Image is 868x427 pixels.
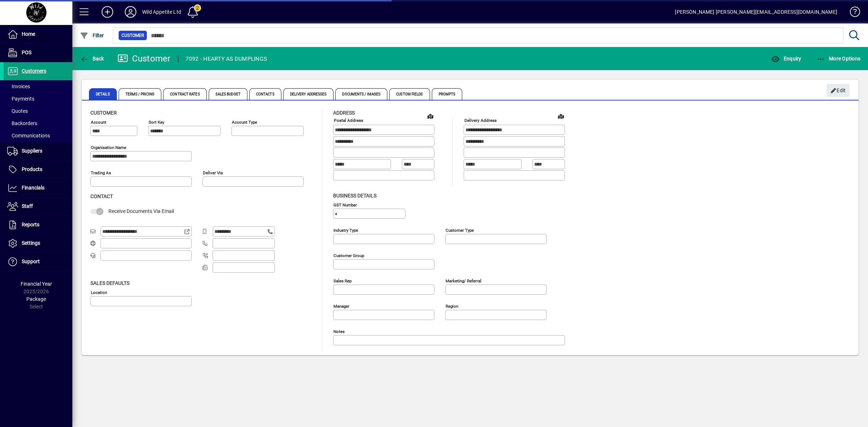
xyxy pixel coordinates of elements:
button: Back [78,52,106,65]
div: [PERSON_NAME] [PERSON_NAME][EMAIL_ADDRESS][DOMAIN_NAME] [675,6,837,18]
mat-label: Location [91,290,107,295]
mat-label: Sort key [149,120,164,125]
mat-label: Organisation name [91,145,126,150]
a: Financials [4,179,72,197]
span: Custom Fields [389,88,430,100]
span: Contact [90,193,113,199]
button: Edit [826,84,850,97]
span: Details [89,88,117,100]
span: Terms / Pricing [119,88,162,100]
span: Package [26,296,46,302]
mat-label: Industry type [333,227,358,232]
a: Settings [4,234,72,252]
mat-label: Trading as [91,170,111,175]
span: Enquiry [771,56,801,61]
mat-label: Region [446,303,458,308]
button: Enquiry [769,52,803,65]
span: Customer [90,110,117,116]
span: Back [80,56,104,61]
app-page-header-button: Back [72,52,112,65]
mat-label: Customer type [446,227,474,232]
span: Support [22,259,40,264]
span: Customer [122,32,144,39]
mat-label: Deliver via [203,170,223,175]
a: Home [4,25,72,43]
span: Financial Year [21,281,52,287]
span: Address [333,110,355,116]
a: Communications [4,129,72,142]
button: Add [96,5,119,18]
span: Staff [22,203,33,209]
span: More Options [817,56,861,61]
div: 7092 - HEARTY AS DUMPLINGS [186,53,267,65]
span: POS [22,50,31,55]
span: Sales defaults [90,280,129,286]
a: View on map [555,110,567,122]
a: Suppliers [4,142,72,160]
span: Delivery Addresses [283,88,334,100]
a: Payments [4,93,72,105]
a: Invoices [4,80,72,93]
span: Invoices [7,84,30,89]
a: POS [4,44,72,62]
span: Backorders [7,120,37,126]
span: Receive Documents Via Email [109,208,174,214]
span: Filter [80,33,104,38]
a: Products [4,161,72,179]
div: Wild Appetite Ltd [142,6,181,18]
span: Communications [7,133,50,138]
button: Filter [78,29,106,42]
span: Documents / Images [335,88,387,100]
span: Customers [22,68,46,74]
mat-label: Marketing/ Referral [446,278,481,283]
div: Customer [118,53,171,64]
mat-label: Account Type [232,120,257,125]
span: Edit [830,85,846,97]
span: Contacts [249,88,281,100]
span: Prompts [432,88,463,100]
mat-label: GST Number [333,202,357,207]
a: Knowledge Base [844,1,859,25]
a: Reports [4,216,72,234]
span: Sales Budget [209,88,247,100]
span: Home [22,31,35,37]
span: Quotes [7,108,28,114]
mat-label: Sales rep [333,278,352,283]
button: Profile [119,5,142,18]
span: Reports [22,222,39,227]
a: Quotes [4,105,72,117]
span: Products [22,166,42,172]
a: Staff [4,197,72,215]
a: Backorders [4,117,72,129]
a: Support [4,253,72,271]
mat-label: Customer group [333,253,364,258]
span: Contract Rates [163,88,207,100]
span: Financials [22,185,44,191]
mat-label: Account [91,120,106,125]
span: Business details [333,193,376,198]
a: View on map [425,110,436,122]
span: Suppliers [22,148,42,154]
button: More Options [815,52,863,65]
mat-label: Notes [333,329,345,334]
mat-label: Manager [333,303,349,308]
span: Payments [7,96,34,102]
span: Settings [22,240,40,246]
